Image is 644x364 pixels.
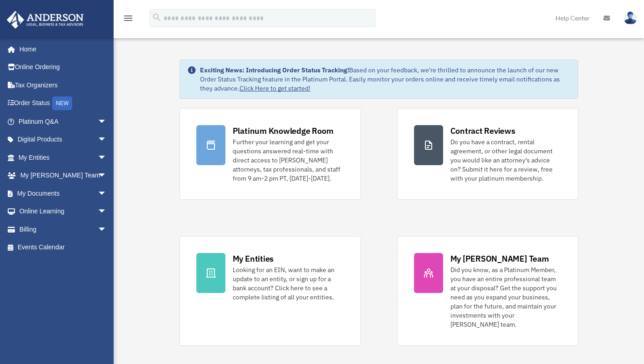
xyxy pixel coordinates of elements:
a: My [PERSON_NAME] Team Did you know, as a Platinum Member, you have an entire professional team at... [397,236,579,346]
a: My Entities Looking for an EIN, want to make an update to an entity, or sign up for a bank accoun... [180,236,361,346]
a: Platinum Knowledge Room Further your learning and get your questions answered real-time with dire... [180,108,361,200]
a: Platinum Q&Aarrow_drop_down [6,112,120,131]
span: arrow_drop_down [98,220,116,239]
span: arrow_drop_down [98,167,116,185]
div: NEW [52,96,72,110]
a: Online Ordering [6,58,120,76]
a: My Documentsarrow_drop_down [6,184,120,202]
a: Events Calendar [6,238,120,257]
a: Contract Reviews Do you have a contract, rental agreement, or other legal document you would like... [397,108,579,200]
span: arrow_drop_down [98,202,116,221]
a: Tax Organizers [6,76,120,94]
div: My [PERSON_NAME] Team [450,253,549,264]
a: Billingarrow_drop_down [6,220,120,238]
span: arrow_drop_down [98,112,116,131]
a: My Entitiesarrow_drop_down [6,148,120,167]
div: Do you have a contract, rental agreement, or other legal document you would like an attorney's ad... [450,137,562,183]
div: Further your learning and get your questions answered real-time with direct access to [PERSON_NAM... [233,137,344,183]
div: My Entities [233,253,274,264]
i: menu [123,13,134,24]
div: Looking for an EIN, want to make an update to an entity, or sign up for a bank account? Click her... [233,265,344,302]
div: Contract Reviews [450,125,515,136]
a: My [PERSON_NAME] Teamarrow_drop_down [6,167,120,185]
div: Based on your feedback, we're thrilled to announce the launch of our new Order Status Tracking fe... [200,66,571,93]
div: Did you know, as a Platinum Member, you have an entire professional team at your disposal? Get th... [450,265,562,329]
a: Click Here to get started! [240,84,310,92]
img: Anderson Advisors Platinum Portal [4,11,86,29]
i: search [152,12,162,22]
a: menu [123,16,134,24]
a: Home [6,40,116,58]
span: arrow_drop_down [98,148,116,167]
span: arrow_drop_down [98,184,116,203]
a: Online Learningarrow_drop_down [6,202,120,221]
a: Order StatusNEW [6,94,120,113]
span: arrow_drop_down [98,131,116,149]
img: User Pic [624,11,637,25]
strong: Exciting News: Introducing Order Status Tracking! [200,66,349,74]
div: Platinum Knowledge Room [233,125,334,136]
a: Digital Productsarrow_drop_down [6,131,120,149]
